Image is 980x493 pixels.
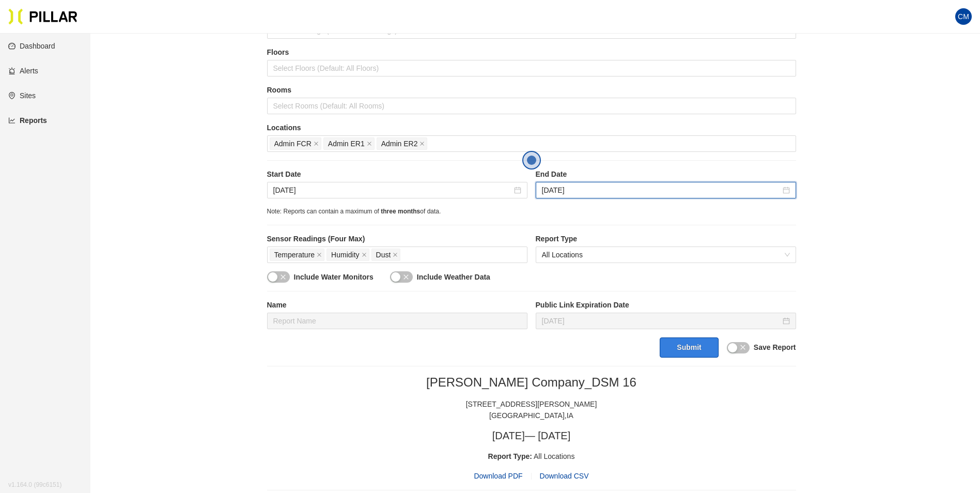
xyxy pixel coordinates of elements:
span: close [314,141,319,147]
h3: [DATE] — [DATE] [267,429,796,442]
span: three months [381,208,420,215]
span: Humidity [331,249,359,260]
span: close [393,252,398,258]
label: Start Date [267,169,527,180]
label: Locations [267,122,796,133]
label: Include Water Monitors [294,272,374,283]
span: close [419,141,425,147]
input: Report Name [267,313,527,329]
a: line-chartReports [8,116,47,125]
span: close [280,274,286,280]
div: [GEOGRAPHIC_DATA] , IA [267,410,796,421]
label: Sensor Readings (Four Max) [267,234,527,244]
span: CM [958,8,969,25]
input: Aug 6, 2025 [273,184,512,196]
a: environmentSites [8,91,36,100]
span: All Locations [542,247,790,263]
label: Save Report [754,342,796,353]
label: Include Weather Data [417,272,490,283]
input: Aug 14, 2025 [542,184,781,196]
span: Dust [376,249,391,260]
img: Pillar Technologies [8,8,77,25]
span: close [403,274,409,280]
span: close [317,252,322,258]
h2: [PERSON_NAME] Company_DSM 16 [267,375,796,390]
span: close [740,344,746,350]
span: Download CSV [540,472,589,480]
label: Report Type [536,234,796,244]
a: dashboardDashboard [8,42,55,50]
span: close [362,252,367,258]
span: Temperature [274,249,315,260]
span: Report Type: [488,452,532,460]
input: Aug 27, 2025 [542,315,781,327]
a: alertAlerts [8,67,38,75]
span: Admin FCR [274,138,312,149]
label: End Date [536,169,796,180]
div: Note: Reports can contain a maximum of of data. [267,207,796,217]
span: close [367,141,372,147]
div: All Locations [267,451,796,462]
label: Rooms [267,85,796,96]
div: [STREET_ADDRESS][PERSON_NAME] [267,398,796,410]
label: Name [267,300,527,311]
span: Admin ER2 [381,138,418,149]
label: Floors [267,47,796,58]
span: Admin ER1 [328,138,365,149]
label: Public Link Expiration Date [536,300,796,311]
button: Submit [660,337,718,358]
button: Open the dialog [522,151,541,170]
span: Download PDF [474,470,522,482]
